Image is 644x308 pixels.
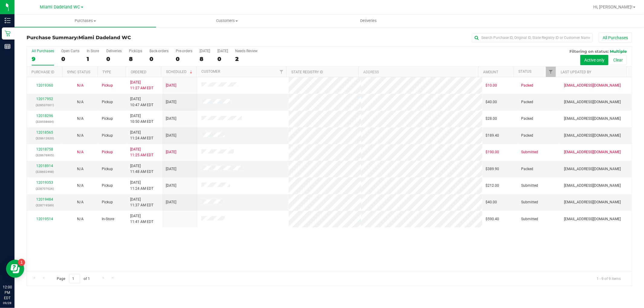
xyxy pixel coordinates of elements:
span: Packed [521,116,533,122]
a: Scheduled [166,70,194,74]
div: 8 [129,56,142,62]
span: Submitted [521,149,538,155]
span: Multiple [610,49,627,54]
span: [EMAIL_ADDRESS][DOMAIN_NAME] [564,216,621,222]
span: Not Applicable [77,116,84,121]
span: [DATE] [166,183,176,189]
span: [DATE] 11:37 AM EDT [130,197,153,208]
span: Miami Dadeland WC [78,35,131,40]
a: Ordered [131,70,146,74]
div: Pre-orders [176,49,192,53]
span: [EMAIL_ADDRESS][DOMAIN_NAME] [564,166,621,172]
span: Pickup [102,149,113,155]
input: Search Purchase ID, Original ID, State Registry ID or Customer Name... [472,33,593,42]
span: [DATE] [166,199,176,205]
span: Filtering on status: [569,49,609,54]
a: 12018914 [36,164,53,168]
span: [DATE] 11:24 AM EDT [130,130,153,141]
a: Filter [546,67,556,77]
span: Customers [156,18,297,24]
span: Not Applicable [77,167,84,171]
p: (328537001) [30,102,59,108]
a: State Registry ID [291,70,323,74]
span: Pickup [102,116,113,122]
span: [EMAIL_ADDRESS][DOMAIN_NAME] [564,116,621,122]
p: (328692498) [30,169,59,175]
a: Purchases [14,14,156,27]
span: [DATE] [166,133,176,138]
span: Pickup [102,83,113,88]
p: (328612620) [30,135,59,141]
span: Not Applicable [77,200,84,204]
span: [DATE] [166,83,176,88]
span: Not Applicable [77,83,84,87]
span: Pickup [102,199,113,205]
span: [EMAIL_ADDRESS][DOMAIN_NAME] [564,199,621,205]
span: [DATE] 10:47 AM EDT [130,96,153,108]
span: $28.00 [486,116,497,122]
span: Hi, [PERSON_NAME]! [593,5,633,9]
span: [DATE] [166,116,176,122]
div: 1 [87,56,99,62]
span: [EMAIL_ADDRESS][DOMAIN_NAME] [564,149,621,155]
span: [EMAIL_ADDRESS][DOMAIN_NAME] [564,133,621,138]
span: Pickup [102,99,113,105]
div: 2 [235,56,258,62]
a: 12019353 [36,180,53,185]
span: Packed [521,166,533,172]
button: N/A [77,166,84,172]
span: $190.00 [486,149,499,155]
p: (328676905) [30,152,59,158]
div: Open Carts [61,49,79,53]
span: Not Applicable [77,183,84,188]
span: Not Applicable [77,133,84,138]
div: 8 [200,56,210,62]
span: [DATE] 11:48 AM EDT [130,163,153,175]
span: Packed [521,83,533,88]
input: 1 [69,274,80,283]
span: Packed [521,99,533,105]
span: Not Applicable [77,150,84,154]
span: Not Applicable [77,217,84,221]
span: [DATE] 11:27 AM EDT [130,80,153,91]
span: $590.40 [486,216,499,222]
button: N/A [77,99,84,105]
iframe: Resource center unread badge [18,259,25,266]
span: Pickup [102,166,113,172]
div: PickUps [129,49,142,53]
button: N/A [77,133,84,138]
div: 0 [217,56,228,62]
button: Clear [609,55,627,65]
span: Page of 1 [52,274,95,283]
span: [DATE] 11:24 AM EDT [130,180,153,191]
a: Last Updated By [561,70,591,74]
span: [EMAIL_ADDRESS][DOMAIN_NAME] [564,183,621,189]
p: (328707026) [30,186,59,192]
a: Deliveries [298,14,439,27]
span: [EMAIL_ADDRESS][DOMAIN_NAME] [564,83,621,88]
p: (328558684) [30,119,59,125]
span: [DATE] [166,166,176,172]
inline-svg: Reports [5,43,11,49]
div: Deliveries [106,49,122,53]
span: 1 - 9 of 9 items [592,274,626,283]
iframe: Resource center [6,260,24,278]
p: 09/28 [3,301,12,305]
a: 12017952 [36,97,53,101]
inline-svg: Retail [5,30,11,37]
a: 12019360 [36,83,53,87]
th: Address [358,67,478,77]
span: Submitted [521,183,538,189]
a: 12019514 [36,217,53,221]
div: Back-orders [149,49,168,53]
a: Purchase ID [31,70,54,74]
a: Sync Status [67,70,90,74]
div: In Store [87,49,99,53]
a: 12018758 [36,147,53,151]
span: [DATE] 10:50 AM EDT [130,113,153,125]
button: N/A [77,116,84,122]
span: [DATE] 11:41 AM EDT [130,213,153,225]
div: 0 [106,56,122,62]
span: [DATE] 11:25 AM EDT [130,147,153,158]
p: (328719589) [30,202,59,208]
